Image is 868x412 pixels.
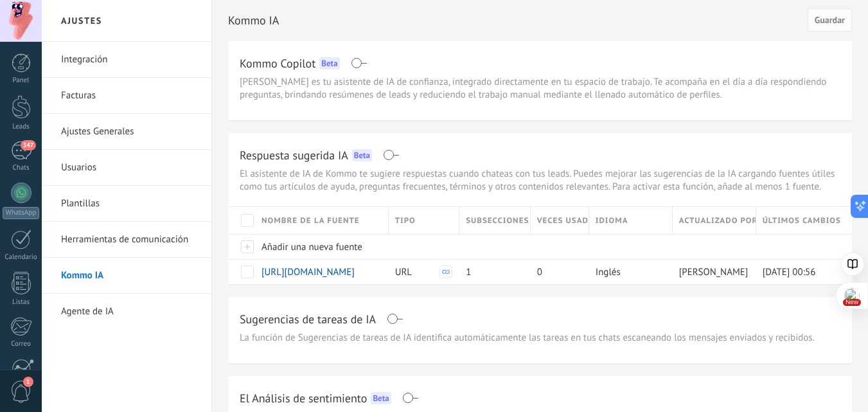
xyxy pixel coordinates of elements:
li: Facturas [42,78,211,114]
div: Panel [3,76,40,85]
div: Calendario [3,253,40,262]
span: 1 [466,266,471,278]
div: Chats [3,164,40,172]
h2: Kommo IA [228,8,808,33]
div: 12/08/2025 00:56 [756,260,839,284]
div: Leads [3,123,40,131]
div: Mariano Gini [673,260,750,284]
span: 1 [23,377,33,387]
h2: Respuesta sugerida IA [240,147,348,163]
a: Kommo IA [61,258,199,294]
a: Usuarios [61,150,199,186]
span: [URL][DOMAIN_NAME] [261,266,355,278]
div: Correo [3,340,40,348]
div: Inglés [589,260,666,284]
button: Guardar [808,8,852,31]
div: Nombre de la fuente [255,207,388,234]
a: Agente de IA [61,294,199,330]
a: Ajustes Generales [61,114,199,150]
span: Añadir una nueva fuente [261,241,362,253]
div: Tipo [389,207,459,234]
span: 347 [21,140,35,150]
span: La función de Sugerencias de tareas de IA identifica automáticamente las tareas en tus chats esca... [240,332,815,345]
div: 1 [459,260,524,284]
div: Últimos cambios [756,207,852,234]
li: Integración [42,42,211,78]
div: Subsecciones [459,207,530,234]
h2: Sugerencias de tareas de IA [240,311,376,327]
li: Herramientas de comunicación [42,222,211,258]
li: Plantillas [42,186,211,222]
span: El asistente de IA de Kommo te sugiere respuestas cuando chateas con tus leads. Puedes mejorar la... [240,168,840,193]
span: [PERSON_NAME] es tu asistente de IA de confianza, integrado directamente en tu espacio de trabajo... [240,76,840,102]
div: Beta [319,57,339,69]
h2: Kommo Copilot [240,55,315,71]
div: Listas [3,298,40,307]
span: 0 [537,266,542,278]
span: [DATE] 00:56 [763,266,816,278]
span: Inglés [596,266,621,278]
div: URL [389,260,454,284]
a: Plantillas [61,186,199,222]
span: Guardar [815,15,845,24]
li: Agente de IA [42,294,211,329]
div: Beta [352,149,372,161]
span: URL [395,266,412,278]
a: Facturas [61,78,199,114]
div: 0 [531,260,583,284]
div: Beta [371,392,391,404]
div: Idioma [589,207,672,234]
a: Herramientas de comunicación [61,222,199,258]
h2: El Análisis de sentimiento [240,390,367,406]
li: Kommo IA [42,258,211,294]
li: Usuarios [42,150,211,186]
li: Ajustes Generales [42,114,211,150]
div: Veces usadas [531,207,589,234]
span: [PERSON_NAME] [679,266,748,278]
div: WhatsApp [3,207,39,219]
a: Integración [61,42,199,78]
div: https://wa.me/c/5491162019226 [255,260,382,284]
div: Actualizado por [673,207,756,234]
